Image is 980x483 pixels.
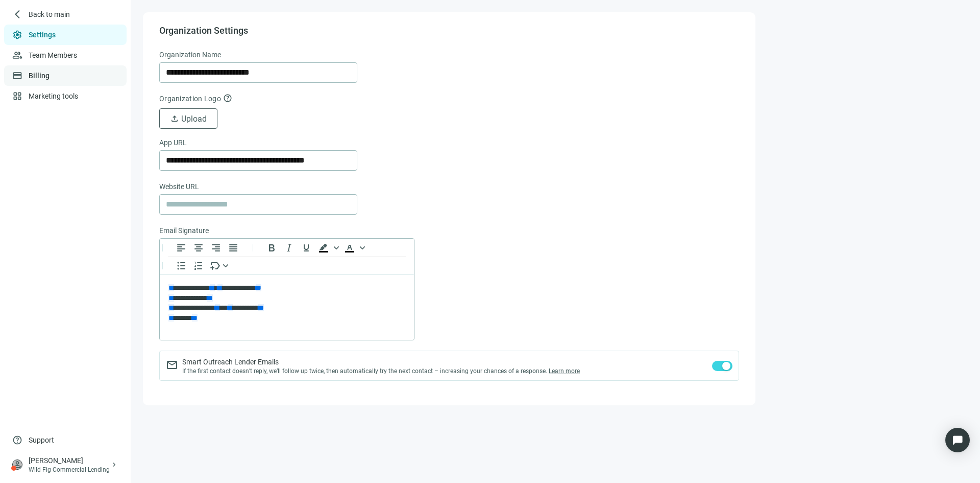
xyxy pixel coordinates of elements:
a: Marketing tools [29,92,78,100]
a: Team Members [29,51,77,59]
span: person [12,459,22,470]
span: App URL [159,137,187,148]
button: Align center [190,242,207,254]
button: uploadUpload [159,108,217,129]
div: Text color Black [341,242,366,254]
span: If the first contact doesn’t reply, we’ll follow up twice, then automatically try the next contac... [182,367,580,375]
button: Bold [263,242,280,254]
span: Organization Name [159,49,221,60]
a: Settings [29,31,56,39]
button: Justify [225,242,242,254]
span: Organization Logo [159,95,221,103]
span: mail [166,359,178,371]
span: help [223,94,232,103]
span: Upload [181,114,207,124]
span: help [12,435,22,445]
button: Numbered list [190,260,207,272]
button: Bullet list [173,260,190,272]
button: Align left [173,242,190,254]
a: Learn more [549,367,580,375]
span: Support [29,435,54,445]
button: Italic [280,242,298,254]
div: Wild Fig Commercial Lending [29,466,110,474]
button: Underline [298,242,315,254]
iframe: Rich Text Area [160,275,414,340]
span: arrow_back_ios_new [12,9,22,19]
button: Align right [207,242,225,254]
div: Open Intercom Messenger [945,428,970,452]
div: Background color Black [315,242,340,254]
a: Billing [29,72,50,80]
button: Insert merge tag [207,260,232,272]
span: Website URL [159,181,199,192]
div: [PERSON_NAME] [29,455,110,466]
span: Organization Settings [159,25,248,37]
span: upload [170,114,179,123]
span: keyboard_arrow_right [110,461,118,469]
span: Smart Outreach Lender Emails [182,357,580,367]
span: Back to main [29,9,70,19]
span: Email Signature [159,225,209,236]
